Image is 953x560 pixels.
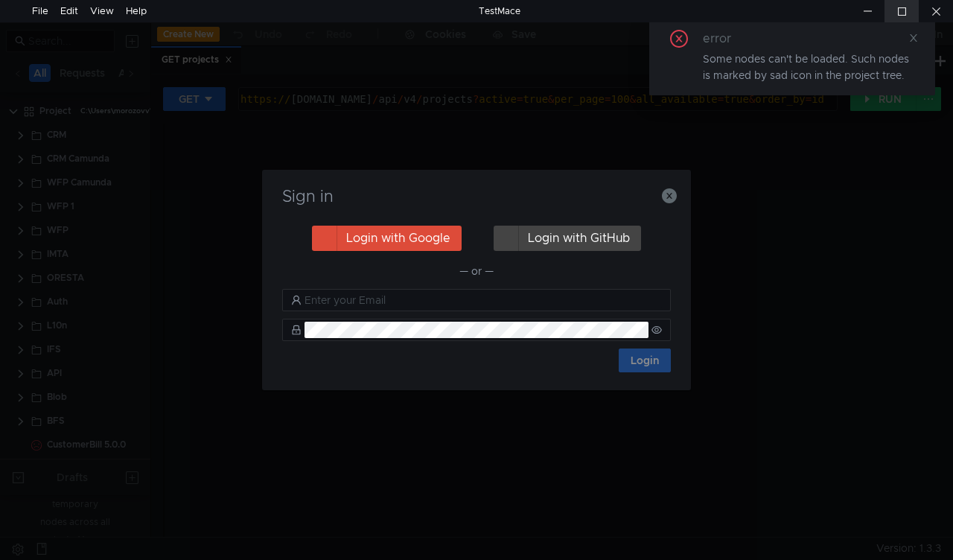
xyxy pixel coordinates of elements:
[282,262,671,280] div: — or —
[280,188,673,206] h3: Sign in
[305,292,662,308] input: Enter your Email
[494,226,641,251] button: Login with GitHub
[312,226,462,251] button: Login with Google
[703,30,749,48] div: error
[703,51,917,83] div: Some nodes can't be loaded. Such nodes is marked by sad icon in the project tree.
